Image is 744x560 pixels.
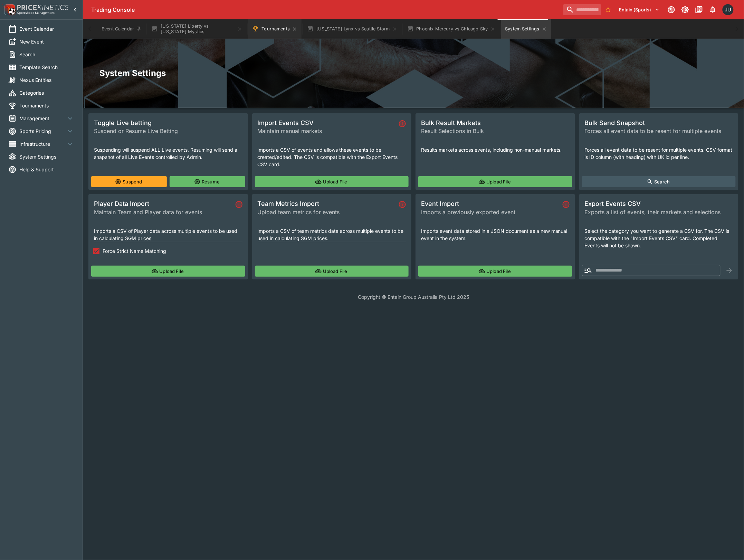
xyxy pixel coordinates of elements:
[97,19,146,39] button: Event Calendar
[17,11,55,15] img: Sportsbook Management
[19,38,74,45] span: New Event
[421,208,560,216] span: Imports a previously exported event
[418,266,572,277] button: Upload File
[585,119,733,127] span: Bulk Send Snapshot
[721,2,736,17] button: Justin.Walsh
[603,4,614,15] button: No Bookmarks
[563,4,601,15] input: search
[421,119,570,127] span: Bulk Result Markets
[94,127,242,135] span: Suspend or Resume Live Betting
[19,51,74,58] span: Search
[248,19,302,39] button: Tournaments
[418,176,572,187] button: Upload File
[421,146,570,153] p: Results markets across events, including non-manual markets.
[421,227,570,242] p: Imports event data stored in a JSON document as a new manual event in the system.
[19,76,74,84] span: Nexus Entities
[83,293,744,301] p: Copyright © Entain Group Australia Pty Ltd 2025
[258,227,406,242] p: Imports a CSV of team metrics data across multiple events to be used in calculating SGM prices.
[585,208,733,216] span: Exports a list of events, their markets and selections
[19,166,74,173] span: Help & Support
[665,3,678,16] button: Connected to PK
[421,200,560,208] span: Event Import
[91,266,245,277] button: Upload File
[403,19,500,39] button: Phoenix Mercury vs Chicago Sky
[94,208,233,216] span: Maintain Team and Player data for events
[707,3,719,16] button: Notifications
[258,127,397,135] span: Maintain manual markets
[582,176,736,187] button: Search
[17,5,68,10] img: PriceKinetics
[585,227,733,249] p: Select the category you want to generate a CSV for. The CSV is compatible with the "Import Events...
[94,200,233,208] span: Player Data Import
[94,146,242,161] p: Suspending will suspend ALL Live events, Resuming will send a snapshot of all Live Events control...
[99,68,727,78] h2: System Settings
[723,4,734,15] div: Justin.Walsh
[693,3,705,16] button: Documentation
[585,127,733,135] span: Forces all event data to be resent for multiple events
[258,146,406,168] p: Imports a CSV of events and allows these events to be created/edited. The CSV is compatible with ...
[258,119,397,127] span: Import Events CSV
[303,19,401,39] button: [US_STATE] Lynx vs Seattle Storm
[19,64,74,71] span: Template Search
[19,140,66,148] span: Infrastructure
[19,153,74,160] span: System Settings
[19,127,66,135] span: Sports Pricing
[255,266,409,277] button: Upload File
[170,176,245,187] button: Resume
[147,19,247,39] button: [US_STATE] Liberty vs [US_STATE] Mystics
[19,25,74,32] span: Event Calendar
[258,208,397,216] span: Upload team metrics for events
[501,19,551,39] button: System Settings
[19,115,66,122] span: Management
[91,6,561,13] div: Trading Console
[2,3,16,17] img: PriceKinetics Logo
[19,102,74,109] span: Tournaments
[258,200,397,208] span: Team Metrics Import
[94,227,242,242] p: Imports a CSV of Player data across multiple events to be used in calculating SGM prices.
[255,176,409,187] button: Upload File
[679,3,691,16] button: Toggle light/dark mode
[103,247,166,255] span: Force Strict Name Matching
[615,4,664,15] button: Select Tenant
[91,176,167,187] button: Suspend
[94,119,242,127] span: Toggle Live betting
[19,89,74,96] span: Categories
[421,127,570,135] span: Result Selections in Bulk
[585,200,733,208] span: Export Events CSV
[585,146,733,161] p: Forces all event data to be resent for multiple events. CSV format is ID column (with heading) wi...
